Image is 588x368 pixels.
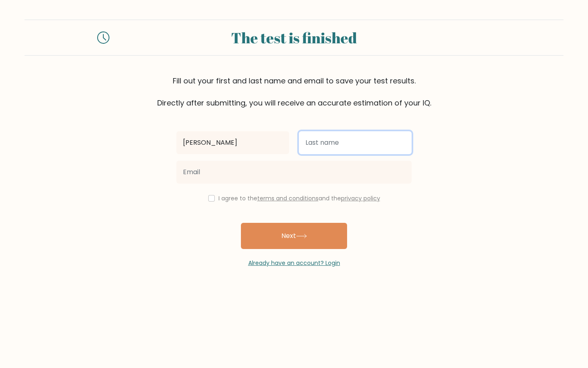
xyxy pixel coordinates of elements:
input: First name [176,131,289,154]
a: Already have an account? Login [248,259,340,267]
input: Email [176,161,412,184]
a: privacy policy [341,194,380,202]
input: Last name [299,131,412,154]
div: Fill out your first and last name and email to save your test results. Directly after submitting,... [24,75,563,108]
a: terms and conditions [257,194,318,202]
div: The test is finished [119,27,469,49]
button: Next [241,223,347,249]
label: I agree to the and the [218,194,380,202]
